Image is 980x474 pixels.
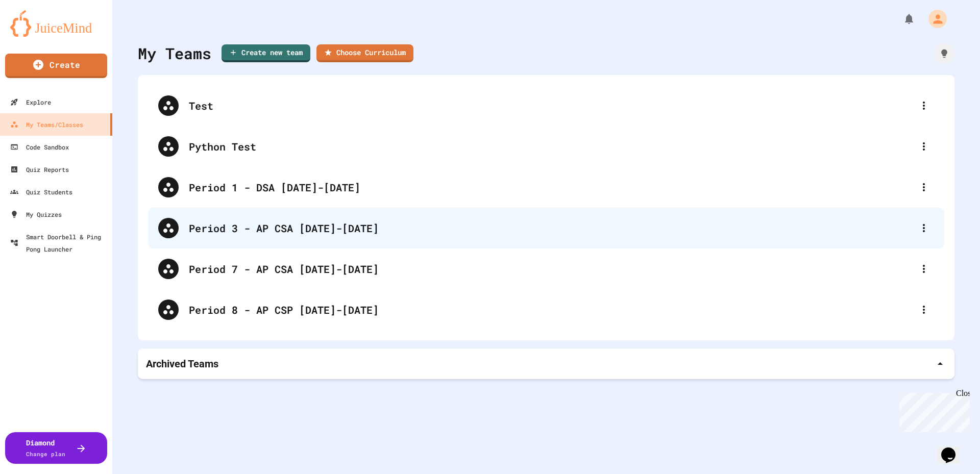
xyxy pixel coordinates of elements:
div: Python Test [189,139,914,154]
a: Choose Curriculum [316,44,413,62]
div: Period 1 - DSA [DATE]-[DATE] [148,167,944,208]
div: Test [148,85,944,126]
div: Chat with us now!Close [4,4,70,65]
div: Smart Doorbell & Ping Pong Launcher [10,231,108,255]
button: DiamondChange plan [5,432,107,464]
div: My Quizzes [10,208,62,220]
div: My Notifications [884,10,918,28]
div: Quiz Students [10,186,72,198]
div: Python Test [148,126,944,167]
span: Change plan [26,450,65,458]
a: Create new team [222,44,310,62]
div: My Account [918,7,949,31]
iframe: chat widget [937,433,970,464]
div: Period 7 - AP CSA [DATE]-[DATE] [148,248,944,289]
div: Period 1 - DSA [DATE]-[DATE] [189,180,914,195]
div: How it works [934,43,954,64]
div: Period 8 - AP CSP [DATE]-[DATE] [148,289,944,330]
div: Period 7 - AP CSA [DATE]-[DATE] [189,261,914,277]
div: Period 3 - AP CSA [DATE]-[DATE] [148,208,944,248]
div: Quiz Reports [10,163,69,176]
div: Period 3 - AP CSA [DATE]-[DATE] [189,220,914,236]
p: Archived Teams [146,357,218,371]
iframe: chat widget [895,389,970,432]
div: Explore [10,96,51,108]
a: Create [5,54,107,78]
div: Code Sandbox [10,141,69,153]
div: Test [189,98,914,113]
div: My Teams [138,42,211,65]
img: logo-orange.svg [10,10,102,37]
div: Diamond [26,437,65,459]
div: Period 8 - AP CSP [DATE]-[DATE] [189,302,914,317]
div: My Teams/Classes [10,118,83,131]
